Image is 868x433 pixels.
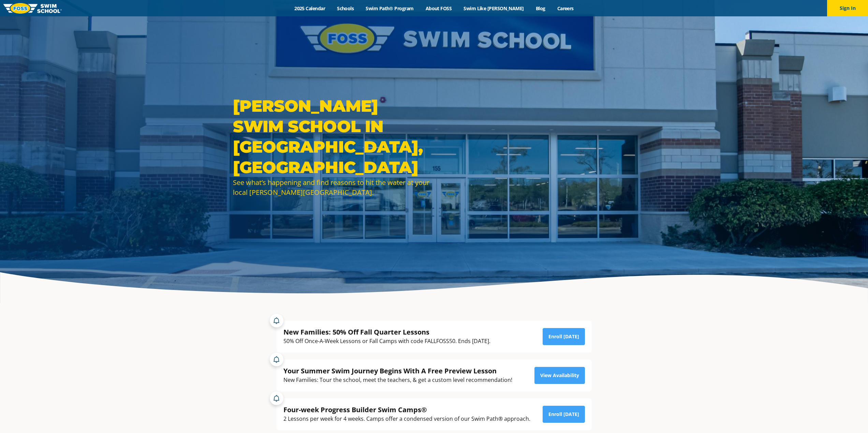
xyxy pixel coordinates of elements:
a: Swim Like [PERSON_NAME] [458,5,530,12]
a: Enroll [DATE] [543,406,585,423]
a: Swim Path® Program [360,5,420,12]
a: Careers [551,5,579,12]
a: About FOSS [420,5,458,12]
h1: [PERSON_NAME] Swim School in [GEOGRAPHIC_DATA], [GEOGRAPHIC_DATA] [233,96,431,177]
div: New Families: Tour the school, meet the teachers, & get a custom level recommendation! [283,375,512,385]
div: See what’s happening and find reasons to hit the water at your local [PERSON_NAME][GEOGRAPHIC_DATA]. [233,177,431,197]
div: Your Summer Swim Journey Begins With A Free Preview Lesson [283,366,512,375]
div: 2 Lessons per week for 4 weeks. Camps offer a condensed version of our Swim Path® approach. [283,414,530,423]
div: Four-week Progress Builder Swim Camps® [283,405,530,414]
a: View Availability [534,367,585,384]
a: Schools [331,5,360,12]
img: FOSS Swim School Logo [3,3,62,14]
a: Blog [530,5,551,12]
a: Enroll [DATE] [543,328,585,345]
div: New Families: 50% Off Fall Quarter Lessons [283,327,490,337]
div: 50% Off Once-A-Week Lessons or Fall Camps with code FALLFOSS50. Ends [DATE]. [283,337,490,346]
a: 2025 Calendar [289,5,331,12]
